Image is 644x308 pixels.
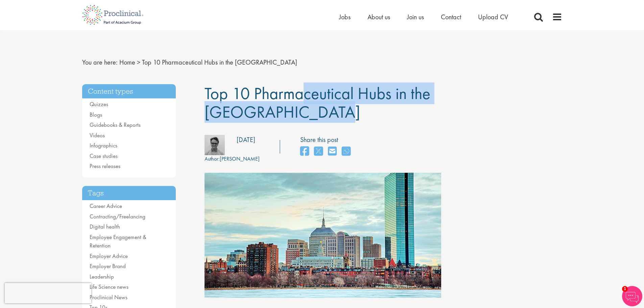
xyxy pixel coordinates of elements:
[90,202,122,210] a: Career Advice
[90,293,127,301] a: Proclinical News
[82,84,176,99] h3: Content types
[622,286,642,306] img: Chatbot
[90,100,108,108] a: Quizzes
[339,13,351,21] a: Jobs
[478,13,508,21] a: Upload CV
[328,144,337,159] a: share on email
[205,135,225,155] img: fb6cd5f0-fa1d-4d4c-83a8-08d6cc4cf00b
[90,252,128,260] a: Employer Advice
[237,135,255,145] div: [DATE]
[205,155,220,162] span: Author:
[622,286,628,292] span: 1
[367,13,390,21] a: About us
[90,121,141,128] a: Guidebooks & Reports
[142,58,297,67] span: Top 10 Pharmaceutical Hubs in the [GEOGRAPHIC_DATA]
[205,155,260,163] div: [PERSON_NAME]
[90,273,114,280] a: Leadership
[441,13,461,21] a: Contact
[90,152,118,160] a: Case studies
[90,111,102,118] a: Blogs
[90,223,120,230] a: Digital health
[300,135,354,145] label: Share this post
[137,58,140,67] span: >
[90,233,146,250] a: Employee Engagement & Retention
[90,213,145,220] a: Contracting/Freelancing
[119,58,135,67] a: breadcrumb link
[407,13,424,21] a: Join us
[342,144,351,159] a: share on whats app
[82,186,176,200] h3: Tags
[205,82,430,123] span: Top 10 Pharmaceutical Hubs in the [GEOGRAPHIC_DATA]
[90,283,128,290] a: Life Science news
[314,144,323,159] a: share on twitter
[90,132,105,139] a: Videos
[5,283,91,303] iframe: reCAPTCHA
[90,162,120,170] a: Press releases
[82,58,118,67] span: You are here:
[90,142,117,149] a: Infographics
[300,144,309,159] a: share on facebook
[90,262,126,270] a: Employer Brand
